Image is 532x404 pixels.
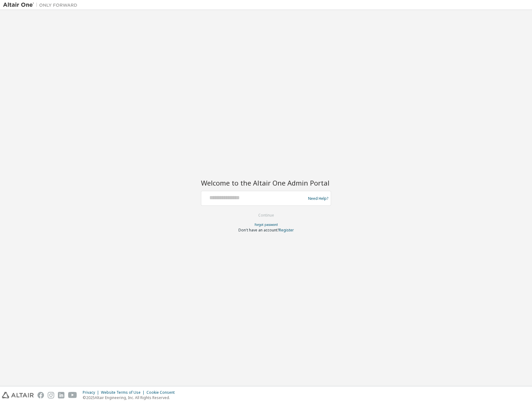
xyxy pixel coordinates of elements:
img: linkedin.svg [58,392,64,398]
a: Need Help? [308,198,328,199]
a: Forgot password [255,222,278,227]
div: Privacy [83,390,101,395]
a: Register [279,227,294,233]
img: altair_logo.svg [2,392,34,398]
img: instagram.svg [48,392,54,398]
span: Don't have an account? [238,227,279,233]
img: facebook.svg [37,392,44,398]
img: youtube.svg [68,392,77,398]
div: Cookie Consent [146,390,178,395]
p: © 2025 Altair Engineering, Inc. All Rights Reserved. [83,395,178,400]
div: Website Terms of Use [101,390,146,395]
h2: Welcome to the Altair One Admin Portal [201,178,331,187]
img: Altair One [3,2,81,8]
